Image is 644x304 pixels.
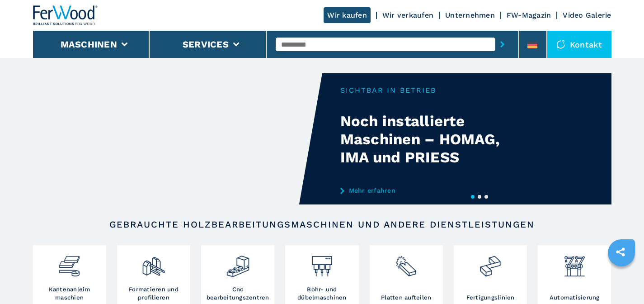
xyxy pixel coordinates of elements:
[203,285,272,302] h3: Cnc bearbeitungszentren
[62,219,583,230] h2: Gebrauchte Holzbearbeitungsmaschinen und andere Dienstleistungen
[117,245,190,304] a: Formatieren und profilieren
[550,294,600,302] h3: Automatisierung
[471,195,475,199] button: 1
[33,5,98,25] img: Ferwood
[310,247,334,278] img: foratrici_inseritrici_2.png
[370,245,443,304] a: Platten aufteilen
[57,247,81,278] img: bordatrici_1.png
[478,247,502,278] img: linee_di_produzione_2.png
[226,247,250,278] img: centro_di_lavoro_cnc_2.png
[495,34,509,55] button: submit-button
[33,73,322,204] video: Your browser does not support the video tag.
[609,241,632,263] a: sharethis
[285,245,358,304] a: Bohr- und dübelmaschinen
[563,247,587,278] img: automazione.png
[547,31,611,58] div: Kontakt
[33,245,106,304] a: Kantenanleim maschien
[466,294,515,302] h3: Fertigungslinien
[484,195,488,199] button: 3
[507,11,551,19] a: FW-Magazin
[324,7,371,23] a: Wir kaufen
[382,11,433,19] a: Wir verkaufen
[394,247,418,278] img: sezionatrici_2.png
[119,285,188,302] h3: Formatieren und profilieren
[381,294,431,302] h3: Platten aufteilen
[141,247,165,278] img: squadratrici_2.png
[183,39,229,50] button: Services
[606,263,637,297] iframe: Chat
[478,195,481,199] button: 2
[201,245,274,304] a: Cnc bearbeitungszentren
[287,285,356,302] h3: Bohr- und dübelmaschinen
[35,285,104,302] h3: Kantenanleim maschien
[61,39,117,50] button: Maschinen
[445,11,495,19] a: Unternehmen
[563,11,611,19] a: Video Galerie
[454,245,527,304] a: Fertigungslinien
[340,187,517,194] a: Mehr erfahren
[538,245,611,304] a: Automatisierung
[556,40,565,49] img: Kontakt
